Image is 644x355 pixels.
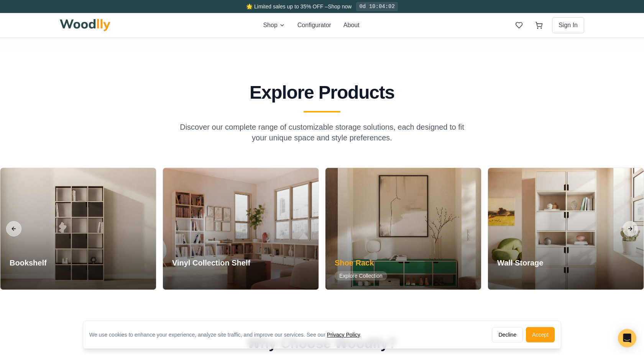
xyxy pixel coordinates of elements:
[497,271,550,280] span: Explore Collection
[526,327,555,342] button: Accept
[327,332,360,338] a: Privacy Policy
[335,271,387,280] span: Explore Collection
[497,257,550,268] h3: Wall Storage
[552,17,584,33] button: Sign In
[246,3,328,10] span: 🌟 Limited sales up to 35% OFF –
[297,21,331,30] button: Configurator
[89,331,368,339] div: We use cookies to enhance your experience, analyze site traffic, and improve our services. See our .
[63,83,581,102] h2: Explore Products
[172,257,250,268] h3: Vinyl Collection Shelf
[618,329,636,347] div: Open Intercom Messenger
[328,3,352,10] a: Shop now
[335,257,387,268] h3: Shoe Rack
[175,122,469,143] p: Discover our complete range of customizable storage solutions, each designed to fit your unique s...
[60,19,110,31] img: Woodlly
[263,21,285,30] button: Shop
[172,271,225,280] span: Explore Collection
[343,21,360,30] button: About
[356,2,398,11] div: 0d 10:04:02
[10,271,62,280] span: Explore Collection
[10,257,62,268] h3: Bookshelf
[492,327,523,342] button: Decline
